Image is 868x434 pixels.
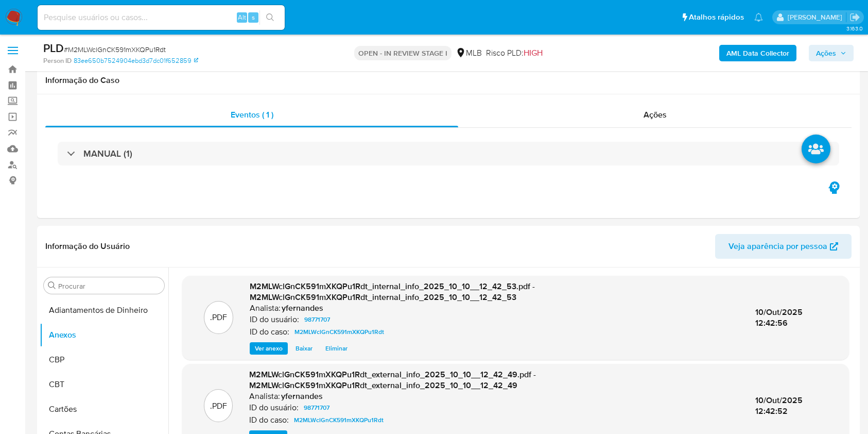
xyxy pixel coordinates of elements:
span: M2MLWclGnCK591mXKQPu1Rdt [294,326,384,338]
span: s [252,12,255,22]
a: M2MLWclGnCK591mXKQPu1Rdt [290,326,388,338]
h6: yfernandes [281,391,323,402]
button: Ver anexo [250,342,288,355]
span: M2MLWclGnCK591mXKQPu1Rdt_external_info_2025_10_10__12_42_49.pdf - M2MLWclGnCK591mXKQPu1Rdt_extern... [249,369,536,392]
span: Risco PLD: [486,47,543,59]
button: Ações [809,45,854,61]
p: .PDF [210,400,227,412]
div: MANUAL (1) [58,142,839,165]
button: Adiantamentos de Dinheiro [40,298,168,323]
p: OPEN - IN REVIEW STAGE I [354,46,452,60]
button: AML Data Collector [719,45,796,61]
b: AML Data Collector [726,45,789,61]
p: Analista: [250,303,281,313]
a: 98771707 [300,402,334,414]
button: Baixar [290,342,318,355]
span: Eventos ( 1 ) [231,109,273,121]
p: Analista: [249,391,280,402]
button: search-icon [259,10,281,25]
span: 10/Out/2025 12:42:56 [755,306,803,329]
span: Atalhos rápidos [689,12,744,23]
span: Alt [238,12,246,22]
p: yngrid.fernandes@mercadolivre.com [788,12,846,22]
span: Ações [644,109,667,121]
span: Veja aparência por pessoa [728,234,827,259]
a: 83ee650b7524904ebd3d7dc01f652859 [74,56,198,65]
span: # M2MLWclGnCK591mXKQPu1Rdt [64,44,166,55]
b: Person ID [43,56,72,65]
p: .PDF [210,312,227,323]
a: Notificações [754,13,763,22]
a: Sair [849,12,860,23]
a: 98771707 [300,313,334,326]
span: Eliminar [325,343,348,354]
h6: yfernandes [282,303,323,313]
span: 98771707 [304,313,330,326]
p: ID do caso: [250,327,289,337]
h3: MANUAL (1) [83,148,132,159]
button: Cartões [40,397,168,422]
span: M2MLWclGnCK591mXKQPu1Rdt [294,414,384,426]
button: Eliminar [320,342,353,355]
h1: Informação do Usuário [45,241,130,252]
button: CBP [40,347,168,372]
span: M2MLWclGnCK591mXKQPu1Rdt_internal_info_2025_10_10__12_42_53.pdf - M2MLWclGnCK591mXKQPu1Rdt_intern... [250,280,535,304]
p: ID do caso: [249,415,289,425]
span: HIGH [524,47,543,59]
span: 98771707 [304,402,329,414]
div: MLB [456,47,482,59]
span: Ações [816,45,836,61]
input: Pesquise usuários ou casos... [38,11,285,24]
h1: Informação do Caso [45,75,852,86]
span: Ver anexo [255,343,283,354]
button: Veja aparência por pessoa [715,234,852,259]
p: ID do usuário: [250,314,299,325]
button: Procurar [48,281,56,290]
p: ID do usuário: [249,403,299,413]
span: Baixar [296,343,313,354]
span: 10/Out/2025 12:42:52 [755,394,803,418]
b: PLD [43,40,64,56]
button: CBT [40,372,168,397]
input: Procurar [58,281,160,291]
button: Anexos [40,323,168,347]
a: M2MLWclGnCK591mXKQPu1Rdt [290,414,388,426]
